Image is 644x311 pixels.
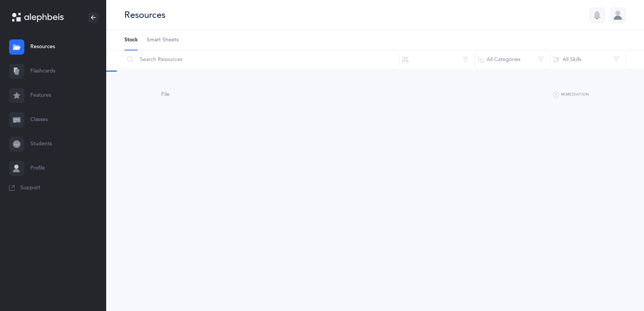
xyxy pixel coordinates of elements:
span: Smart Sheets [147,36,179,44]
span: Support [20,184,40,192]
span: File [161,91,170,97]
div: Resources [124,9,165,21]
button: Remediation [553,90,589,99]
input: Search Resources [124,50,399,69]
button: All Skills [550,50,626,69]
button: All Categories [474,50,550,69]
